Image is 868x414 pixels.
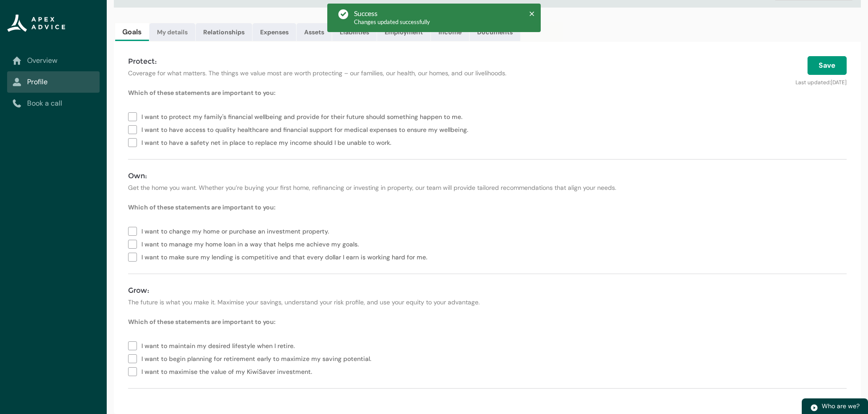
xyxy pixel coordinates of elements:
[12,55,94,66] a: Overview
[141,250,431,263] span: I want to make sure my lending is competitive and that every dollar I earn is working hard for me.
[128,203,847,212] p: Which of these statements are important to you:
[354,18,430,25] span: Changes updated successfully
[128,298,847,307] p: The future is what you make it. Maximise your savings, understand your risk profile, and use your...
[141,365,316,377] span: I want to maximise the value of my KiwiSaver investment.
[128,56,603,67] h4: Protect:
[808,56,847,75] button: Save
[822,402,860,410] span: Who are we?
[196,23,252,41] a: Relationships
[141,123,472,135] span: I want to have access to quality healthcare and financial support for medical expenses to ensure ...
[431,23,469,41] a: Income
[332,23,377,41] a: Liabilities
[128,183,847,192] p: Get the home you want. Whether you’re buying your first home, refinancing or investing in propert...
[297,23,332,41] a: Assets
[141,339,298,352] span: I want to maintain my desired lifestyle when I retire.
[141,224,333,237] span: I want to change my home or purchase an investment property.
[810,404,818,412] img: play.svg
[128,69,603,78] p: Coverage for what matters. The things we value most are worth protecting – our families, our heal...
[141,135,395,148] span: I want to have a safety net in place to replace my income should I be unable to work.
[831,79,847,86] lightning-formatted-date-time: [DATE]
[12,98,94,109] a: Book a call
[149,23,195,41] a: My details
[7,14,65,32] img: Apex Advice Group
[253,23,296,41] a: Expenses
[614,75,847,86] p: Last updated:
[128,171,847,181] h4: Own:
[141,352,375,365] span: I want to begin planning for retirement early to maximize my saving potential.
[7,50,100,114] nav: Sub page
[128,317,847,326] p: Which of these statements are important to you:
[470,23,520,41] a: Documents
[128,285,847,296] h4: Grow:
[377,23,430,41] a: Employment
[141,237,362,250] span: I want to manage my home loan in a way that helps me achieve my goals.
[115,23,149,41] a: Goals
[12,77,94,87] a: Profile
[354,9,430,18] div: Success
[141,110,466,123] span: I want to protect my family's financial wellbeing and provide for their future should something h...
[128,88,847,97] p: Which of these statements are important to you:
